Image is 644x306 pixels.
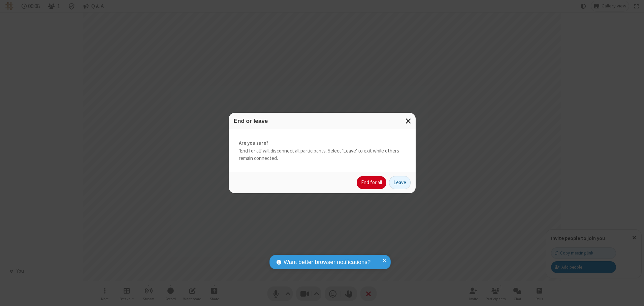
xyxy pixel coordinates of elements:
button: Leave [389,176,411,190]
div: 'End for all' will disconnect all participants. Select 'Leave' to exit while others remain connec... [229,129,416,172]
h3: End or leave [234,118,411,124]
span: Want better browser notifications? [284,258,371,267]
button: End for all [357,176,386,190]
button: Close modal [401,113,416,129]
strong: Are you sure? [239,139,406,147]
